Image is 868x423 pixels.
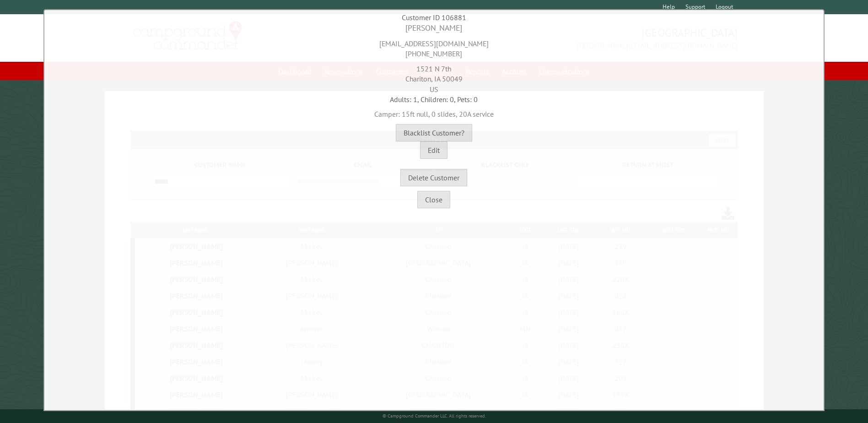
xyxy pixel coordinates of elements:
button: Blacklist Customer? [396,124,472,141]
div: Customer ID 106881 [47,12,821,22]
button: Edit [420,141,447,159]
div: Camper: 15ft null, 0 slides, 20A service [47,104,821,119]
div: 1521 N 7th Chariton, IA 50049 US [47,59,821,94]
div: Adults: 1, Children: 0, Pets: 0 [47,94,821,104]
button: Close [417,191,450,208]
div: [EMAIL_ADDRESS][DOMAIN_NAME] [PHONE_NUMBER] [47,34,821,59]
button: Delete Customer [400,169,467,186]
div: [PERSON_NAME] [47,22,821,34]
small: © Campground Commander LLC. All rights reserved. [383,413,486,419]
